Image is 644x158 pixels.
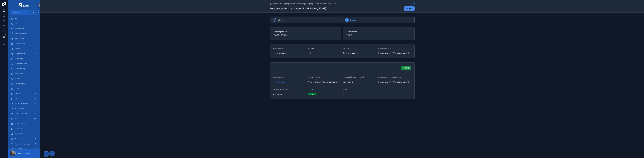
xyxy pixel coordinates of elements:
a: RocketApp Zugangsdaten [270,2,295,5]
span: Rechnungen [15,58,24,60]
a: Offene Starts [10,36,39,41]
div: 22 [34,52,37,55]
div: 0 [34,137,37,140]
a: Laufende Projekte17 [10,112,39,116]
span: Neuanmeldungen [15,138,27,140]
a: Raketen [10,76,39,81]
span: [PERSON_NAME] [273,52,287,55]
span: KPI [15,23,17,25]
span: 2 [347,19,347,21]
span: [EMAIL_ADDRESS][DOMAIN_NAME] [308,81,341,84]
span: Laufende Projekte [15,113,28,115]
div: 0 [34,42,37,45]
span: Passwort [SECURITY_DATA] [343,76,364,78]
button: Jump to...CtrlK [10,10,39,15]
span: Terminkalender [15,128,26,130]
span: Autonummer [346,30,411,33]
h1: RocketApp Zugangsdaten für [PERSON_NAME] [270,7,326,10]
span: Vertriebspartner [273,47,285,49]
span: E-Mails [15,93,20,95]
span: Efe [308,52,341,55]
span: RocketApp Zugangsdaten [273,2,295,5]
a: RocketApp Zugangsdaten für [PERSON_NAME] [297,2,337,5]
span: [EMAIL_ADDRESS][DOMAIN_NAME] [378,52,412,55]
a: Terminkalender [10,127,39,131]
span: Muc314861 [343,81,376,84]
span: Nachname [343,47,351,49]
div: 0 [34,142,37,145]
a: Vorschussanfrage1 [10,31,39,36]
div: 1 [34,67,37,70]
span: Vorschussanfrage [15,33,27,35]
a: Glocken [10,46,39,51]
span: Vorname [308,47,315,49]
div: 192 [33,117,37,120]
span: Auszeichnung [15,68,25,70]
span: Telefoneingänge [15,83,26,85]
span: Offene Starts [15,38,24,40]
a: Telefoneingänge1 [10,82,39,86]
a: Supportcenter22 [10,51,39,56]
a: Auszeichnung1 [10,66,39,71]
span: Jump to... [13,11,29,13]
div: 9 [34,92,37,95]
div: 21 [34,147,37,150]
span: Erledigt [350,19,356,21]
span: Sales-ID Provider [15,148,27,150]
p: [PERSON_NAME] [18,152,32,155]
a: [PERSON_NAME] [273,81,287,84]
span: -- [343,93,345,96]
span: Meine Raketen [15,133,25,135]
span: E-Mail RocketApp [378,47,391,49]
span: Erstellungsdatum [273,30,338,33]
span: K [35,11,37,13]
a: To Dos [10,87,39,91]
span: Raketen inaktiv [15,123,26,125]
span: Offen [278,19,282,21]
a: Rechnungen [10,56,39,61]
span: 1.967 [346,33,411,37]
a: KPI [10,21,39,26]
span: Deals [15,118,19,120]
a: Raketen inaktiv [10,122,39,126]
span: [EMAIL_ADDRESS][DOMAIN_NAME] [378,81,412,84]
a: Provideranmeldungen0 [10,142,39,146]
img: App logo [19,3,29,7]
span: Passwort selbsterstellt [273,88,289,90]
div: Erledigt [310,93,315,95]
div: 17 [34,112,37,115]
span: Geplante Projekte [15,108,27,110]
span: E-Mail RocketApp [308,76,321,78]
span: E-Mail RocketApp selbsterstellt [378,76,401,78]
span: [DATE] 13:25 [273,33,338,37]
span: Content Börse [15,43,25,45]
span: SMS [15,98,18,100]
a: Deals192 [10,117,39,121]
a: Neuanmeldungen0 [10,137,39,141]
a: Geplante Projekte4 [10,107,39,111]
a: Bonus abrechnen [10,61,39,66]
span: Status [308,88,313,90]
div: 1 [34,32,37,35]
span: To Do [343,88,347,90]
span: Raketenstart offen [15,103,28,105]
div: 1 [34,82,37,85]
div: 180 [33,102,37,105]
a: E-Mails9 [10,92,39,96]
a: Meine Raketen [10,132,39,136]
span: Projektplanung [15,28,25,30]
a: Content Börse0 [10,41,39,46]
button: Erledigt [401,66,411,70]
span: Muc314861 [273,93,306,96]
span: Glocken [15,48,21,50]
span: To Dos [15,88,19,90]
span: Supportcenter [15,53,25,55]
span: Ctrl [30,11,35,14]
span: [PERSON_NAME] [343,52,376,55]
a: Projektplanung [10,26,39,31]
a: Provisionen [10,71,39,76]
a: Raketenstart offen180 [10,102,39,106]
span: Home [15,18,19,20]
